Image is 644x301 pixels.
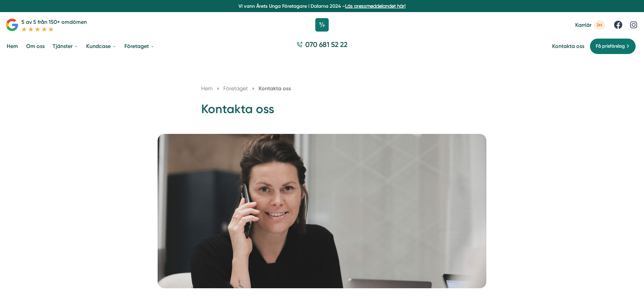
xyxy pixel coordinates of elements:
a: Kundcase [85,38,118,55]
span: 070 681 52 22 [305,40,347,49]
a: Tjänster [51,38,79,55]
span: Företaget [223,85,248,92]
span: Få prisförslag [596,43,625,50]
a: Företaget [123,38,156,55]
a: Hem [5,38,19,55]
span: » [252,84,255,93]
nav: Breadcrumb [201,84,443,93]
span: Karriär [575,22,591,28]
a: Hem [201,85,213,92]
a: Karriär 2st [575,20,605,30]
a: Få prisförslag [590,38,636,54]
a: Kontakta oss [552,43,584,49]
p: Vi vann Årets Unga Företagare i Dalarna 2024 – [3,3,641,9]
a: Om oss [25,38,46,55]
img: Kontakta oss [158,134,486,288]
a: Företaget [223,85,249,92]
a: Läs pressmeddelandet här! [345,3,406,9]
p: 5 av 5 från 150+ omdömen [21,18,87,26]
h1: Kontakta oss [201,101,443,123]
a: Kontakta oss [259,85,291,92]
span: » [217,84,219,93]
span: 2st [594,20,605,30]
a: 070 681 52 22 [294,40,350,53]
